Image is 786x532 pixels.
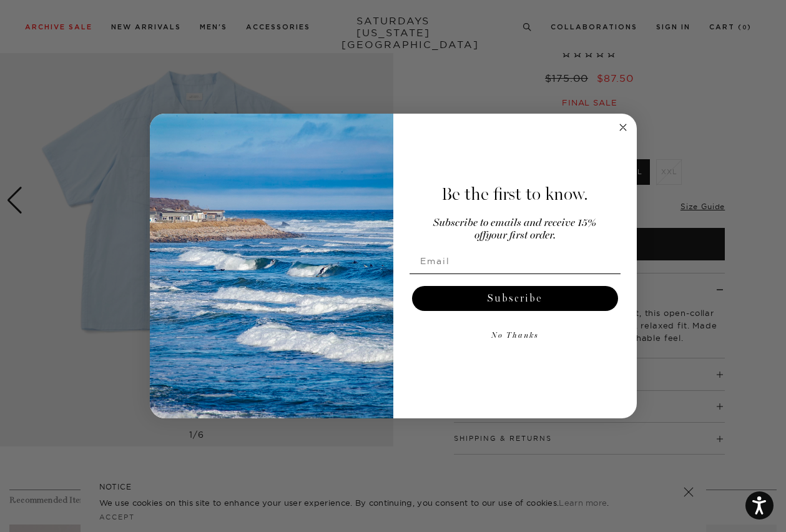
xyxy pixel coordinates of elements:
span: Subscribe to emails and receive 15% [433,218,596,229]
img: 125c788d-000d-4f3e-b05a-1b92b2a23ec9.jpeg [150,114,393,418]
button: No Thanks [410,323,621,348]
span: off [474,230,486,241]
span: Be the first to know. [441,184,588,205]
img: underline [410,273,621,274]
span: your first order. [486,230,556,241]
input: Email [410,249,621,273]
button: Subscribe [412,286,618,311]
button: Close dialog [616,120,631,135]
